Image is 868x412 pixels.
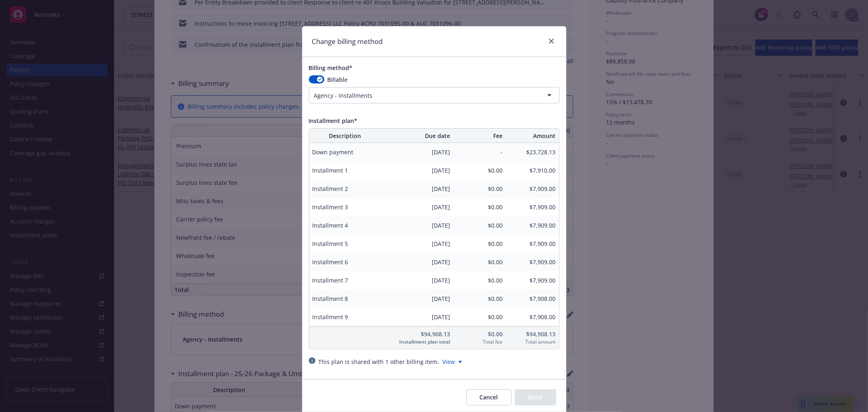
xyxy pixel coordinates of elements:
[313,166,378,175] span: Installment 1
[385,313,450,321] span: [DATE]
[509,338,556,346] span: Total amount
[509,203,556,211] span: $7,909.00
[309,117,358,125] span: Installment plan*
[509,131,556,140] span: Amount
[457,131,503,140] span: Fee
[509,276,556,285] span: $7,909.00
[509,294,556,303] span: $7,908.00
[457,148,503,156] span: -
[547,36,556,46] a: close
[457,338,503,346] span: Total fee
[385,294,450,303] span: [DATE]
[313,294,378,303] span: Installment 8
[313,203,378,211] span: Installment 3
[385,330,450,338] span: $94,908.13
[509,313,556,321] span: $7,908.00
[457,330,503,338] span: $0.00
[309,64,353,72] span: Billing method*
[385,239,450,248] span: [DATE]
[509,166,556,175] span: $7,910.00
[313,148,378,156] span: Down payment
[457,239,503,248] span: $0.00
[509,330,556,338] span: $94,908.13
[313,221,378,230] span: Installment 4
[457,221,503,230] span: $0.00
[385,184,450,193] span: [DATE]
[313,276,378,285] span: Installment 7
[385,221,450,230] span: [DATE]
[385,203,450,211] span: [DATE]
[466,389,512,405] button: Cancel
[313,184,378,193] span: Installment 2
[457,184,503,193] span: $0.00
[509,148,556,156] span: $23,728.13
[457,294,503,303] span: $0.00
[385,276,450,285] span: [DATE]
[509,258,556,266] span: $7,909.00
[312,36,383,47] h1: Change billing method
[457,203,503,211] span: $0.00
[313,313,378,321] span: Installment 9
[309,75,560,84] div: Billable
[443,357,462,366] div: View
[385,148,450,156] span: [DATE]
[385,338,450,346] span: Installment plan total
[457,258,503,266] span: $0.00
[509,221,556,230] span: $7,909.00
[457,166,503,175] span: $0.00
[313,131,378,140] span: Description
[319,357,439,366] div: This plan is shared with 1 other billing item.
[385,166,450,175] span: [DATE]
[457,313,503,321] span: $0.00
[385,258,450,266] span: [DATE]
[385,131,450,140] span: Due date
[509,239,556,248] span: $7,909.00
[313,239,378,248] span: Installment 5
[313,258,378,266] span: Installment 6
[509,184,556,193] span: $7,909.00
[457,276,503,285] span: $0.00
